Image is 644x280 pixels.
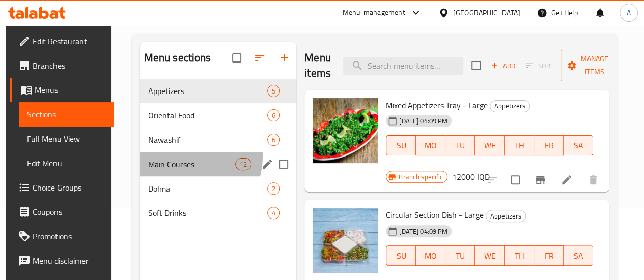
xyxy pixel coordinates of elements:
[386,98,488,113] span: Mixed Appetizers Tray - Large
[564,135,593,155] button: SA
[534,245,564,266] button: FR
[505,245,534,266] button: TH
[581,168,605,192] button: delete
[267,207,280,219] div: items
[395,227,452,236] span: [DATE] 04:09 PM
[33,59,105,72] span: Branches
[272,46,296,70] button: Add section
[395,172,447,182] span: Branch specific
[267,182,280,195] div: items
[568,248,589,263] span: SA
[453,7,520,18] div: [GEOGRAPHIC_DATA]
[416,135,445,155] button: MO
[33,206,105,218] span: Coupons
[519,58,561,74] span: Select section first
[313,208,378,273] img: Circular Section Dish - Large
[313,98,378,163] img: Mixed Appetizers Tray - Large
[386,135,416,155] button: SU
[487,58,519,74] button: Add
[148,109,267,121] span: Oriental Food
[33,181,105,194] span: Choice Groups
[568,138,589,153] span: SA
[140,75,297,229] nav: Menu sections
[267,109,280,121] div: items
[148,182,267,195] span: Dolma
[268,208,279,218] span: 4
[268,184,279,194] span: 2
[33,230,105,242] span: Promotions
[505,169,526,191] span: Select to update
[561,50,629,81] button: Manage items
[569,53,621,78] span: Manage items
[528,168,552,192] button: Branch-specific-item
[268,86,279,96] span: 5
[148,85,267,97] span: Appetizers
[450,248,471,263] span: TU
[627,7,631,18] span: A
[27,108,105,120] span: Sections
[534,135,564,155] button: FR
[390,248,412,263] span: SU
[420,248,441,263] span: MO
[416,245,445,266] button: MO
[10,53,114,78] a: Branches
[475,245,505,266] button: WE
[505,135,534,155] button: TH
[390,138,412,153] span: SU
[19,151,114,175] a: Edit Menu
[140,152,297,176] div: Main Courses12edit
[10,78,114,102] a: Menus
[479,138,500,153] span: WE
[465,55,487,76] span: Select section
[343,7,405,19] div: Menu-management
[267,85,280,97] div: items
[479,248,500,263] span: WE
[140,103,297,128] div: Oriental Food6
[268,111,279,120] span: 6
[140,201,297,225] div: Soft Drinks4
[10,200,114,224] a: Coupons
[140,128,297,152] div: Nawashif6
[10,175,114,200] a: Choice Groups
[226,47,247,69] span: Select all sections
[10,29,114,53] a: Edit Restaurant
[144,50,211,66] h2: Menu sections
[489,60,517,72] span: Add
[445,135,475,155] button: TU
[304,50,331,81] h2: Menu items
[236,160,251,169] span: 12
[452,170,489,184] h6: 12000 IQD
[148,158,235,170] span: Main Courses
[386,207,484,223] span: Circular Section Dish - Large
[395,116,452,126] span: [DATE] 04:09 PM
[140,79,297,103] div: Appetizers5
[486,210,525,222] span: Appetizers
[490,100,530,112] div: Appetizers
[140,176,297,201] div: Dolma2
[10,248,114,273] a: Menu disclaimer
[148,134,267,146] span: Nawashif
[33,35,105,47] span: Edit Restaurant
[343,57,463,75] input: search
[487,58,519,74] span: Add item
[35,84,105,96] span: Menus
[10,224,114,248] a: Promotions
[450,138,471,153] span: TU
[561,174,573,186] a: Edit menu item
[445,245,475,266] button: TU
[33,255,105,267] span: Menu disclaimer
[420,138,441,153] span: MO
[486,210,526,222] div: Appetizers
[267,134,280,146] div: items
[19,102,114,127] a: Sections
[235,158,251,170] div: items
[268,135,279,145] span: 6
[19,127,114,151] a: Full Menu View
[148,207,267,219] span: Soft Drinks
